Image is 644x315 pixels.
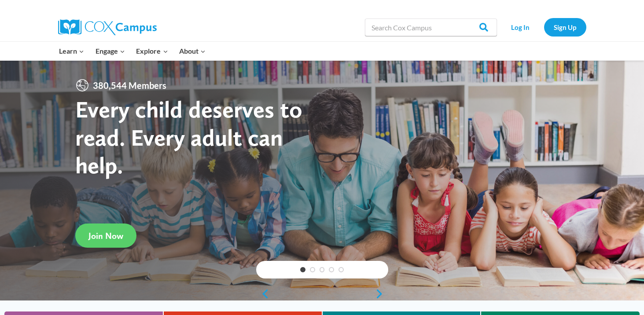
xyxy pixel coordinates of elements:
span: Explore [136,45,168,57]
input: Search Cox Campus [365,18,497,36]
a: next [375,289,388,299]
span: About [179,45,206,57]
span: Join Now [88,231,123,241]
span: Engage [96,45,125,57]
a: 5 [339,267,344,272]
a: 3 [320,267,325,272]
span: Learn [59,45,84,57]
a: Log In [501,18,540,36]
nav: Primary Navigation [54,42,211,60]
div: content slider buttons [256,285,388,303]
a: Join Now [75,223,136,248]
a: 4 [329,267,334,272]
span: 380,544 Members [89,78,170,92]
a: previous [256,289,269,299]
a: 1 [300,267,305,272]
a: Sign Up [544,18,586,36]
img: Cox Campus [58,19,157,35]
nav: Secondary Navigation [501,18,586,36]
strong: Every child deserves to read. Every adult can help. [75,95,302,179]
a: 2 [310,267,315,272]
